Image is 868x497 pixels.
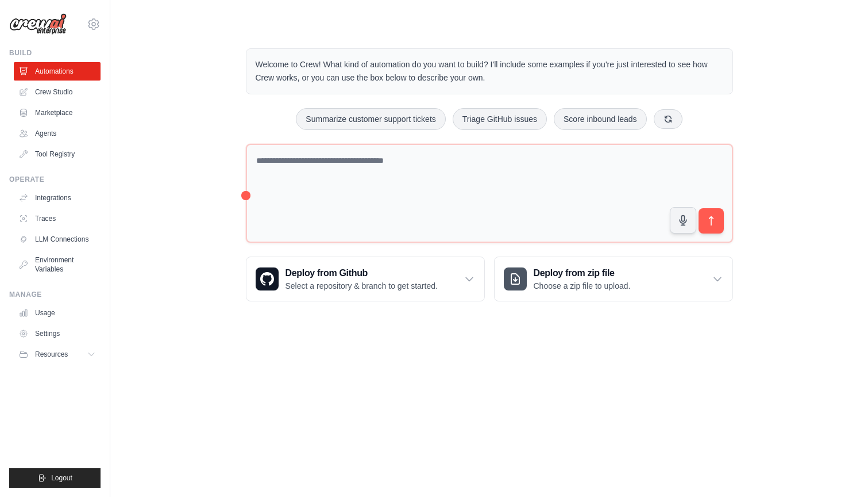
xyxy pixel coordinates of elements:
[9,48,101,58] div: Build
[534,280,631,292] p: Choose a zip file to upload.
[14,304,101,322] a: Usage
[286,280,438,292] p: Select a repository & branch to get started.
[35,350,68,359] span: Resources
[14,324,101,343] a: Settings
[9,175,101,184] div: Operate
[14,104,101,122] a: Marketplace
[14,251,101,278] a: Environment Variables
[51,473,72,483] span: Logout
[256,58,723,85] p: Welcome to Crew! What kind of automation do you want to build? I'll include some examples if you'...
[286,266,438,280] h3: Deploy from Github
[14,230,101,248] a: LLM Connections
[453,108,547,130] button: Triage GitHub issues
[9,468,101,488] button: Logout
[14,189,101,207] a: Integrations
[14,83,101,101] a: Crew Studio
[534,266,631,280] h3: Deploy from zip file
[14,209,101,228] a: Traces
[14,124,101,143] a: Agents
[9,13,67,35] img: Logo
[14,62,101,81] a: Automations
[554,108,647,130] button: Score inbound leads
[14,145,101,163] a: Tool Registry
[296,108,445,130] button: Summarize customer support tickets
[9,290,101,299] div: Manage
[14,345,101,364] button: Resources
